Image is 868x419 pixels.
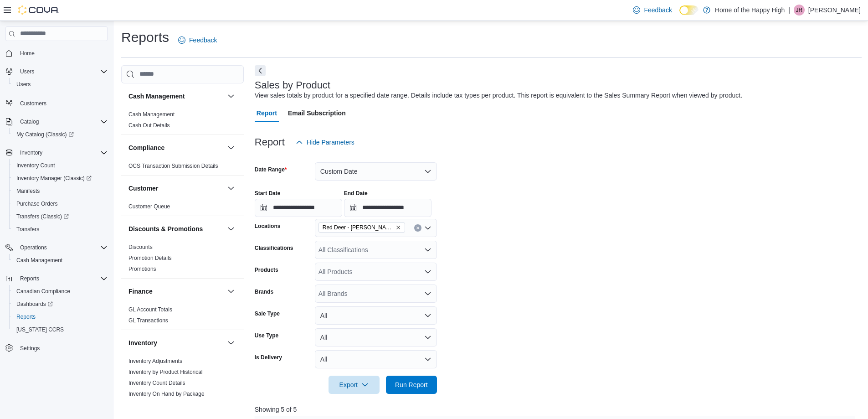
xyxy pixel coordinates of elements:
p: [PERSON_NAME] [808,5,861,16]
button: Home [2,47,111,60]
div: Customer [121,201,244,216]
a: Discounts [128,244,153,250]
a: Users [13,79,34,90]
span: Inventory Manager (Classic) [13,173,108,184]
span: Catalog [16,116,108,127]
span: [US_STATE] CCRS [16,326,64,333]
span: Reports [20,275,39,282]
button: Inventory [16,147,46,158]
span: Run Report [395,380,428,389]
input: Dark Mode [679,5,699,15]
button: Cash Management [226,91,236,102]
a: Inventory Count [13,160,59,171]
a: Home [16,48,38,59]
button: Catalog [16,116,42,127]
span: OCS Transaction Submission Details [128,162,218,170]
span: Promotions [128,265,156,273]
a: Purchase Orders [13,198,62,209]
button: Open list of options [424,224,431,232]
span: Manifests [16,187,40,195]
nav: Complex example [5,43,108,378]
button: Compliance [226,142,236,153]
button: Cash Management [9,254,111,267]
button: Operations [2,241,111,254]
a: Settings [16,343,43,354]
h3: Sales by Product [255,80,330,91]
button: Compliance [128,143,224,152]
p: | [788,5,790,16]
span: Transfers [13,224,108,235]
button: Discounts & Promotions [128,224,224,233]
button: [US_STATE] CCRS [9,323,111,336]
span: Email Subscription [288,104,346,122]
span: Users [16,81,31,88]
span: Customer Queue [128,203,170,210]
label: Use Type [255,332,278,339]
span: Inventory Count [13,160,108,171]
label: Products [255,266,278,274]
a: Cash Out Details [128,122,170,129]
label: Brands [255,288,273,295]
span: Purchase Orders [16,200,58,207]
button: Next [255,65,266,76]
span: Users [13,79,108,90]
button: Cash Management [128,92,224,101]
span: Inventory On Hand by Package [128,390,205,398]
button: Open list of options [424,268,431,275]
span: Reports [13,311,108,322]
button: Settings [2,341,111,355]
a: Inventory Count Details [128,380,185,386]
a: Promotion Details [128,255,172,261]
button: Users [16,66,38,77]
span: Customers [20,100,46,107]
span: Users [16,66,108,77]
button: Manifests [9,185,111,197]
a: Inventory Manager (Classic) [9,172,111,185]
a: Transfers [13,224,43,235]
button: Discounts & Promotions [226,223,236,234]
span: Export [334,376,374,394]
a: Feedback [175,31,221,49]
button: Customer [128,184,224,193]
span: Settings [16,342,108,354]
button: Open list of options [424,290,431,297]
span: Dashboards [16,300,53,308]
span: Inventory Count Details [128,379,185,387]
a: My Catalog (Classic) [9,128,111,141]
span: Red Deer - Dawson Centre - Fire & Flower [318,222,405,233]
input: Press the down key to open a popover containing a calendar. [255,199,342,217]
button: Custom Date [315,162,437,181]
span: Report [257,104,277,122]
button: Inventory [2,146,111,159]
h3: Report [255,137,285,148]
span: Cash Out Details [128,122,170,129]
span: GL Transactions [128,317,168,324]
span: Inventory Manager (Classic) [16,175,92,182]
a: Canadian Compliance [13,286,74,297]
a: OCS Transaction Submission Details [128,163,218,169]
a: Feedback [629,1,675,19]
span: Users [20,68,34,75]
span: Inventory by Product Historical [128,368,203,376]
button: All [315,328,437,347]
button: Operations [16,242,51,253]
button: Inventory Count [9,159,111,172]
span: Inventory [16,147,108,158]
a: GL Account Totals [128,306,172,313]
a: Customers [16,98,50,109]
button: Finance [226,286,236,297]
button: Purchase Orders [9,197,111,210]
label: Start Date [255,190,281,197]
button: Users [2,65,111,78]
span: Hide Parameters [307,138,354,147]
button: Reports [2,272,111,285]
a: Promotions [128,266,156,272]
span: Purchase Orders [13,198,108,209]
span: Red Deer - [PERSON_NAME][GEOGRAPHIC_DATA] - Fire & Flower [323,223,394,232]
input: Press the down key to open a popover containing a calendar. [344,199,431,217]
span: Washington CCRS [13,324,108,335]
button: Open list of options [424,246,431,253]
button: Finance [128,287,224,296]
button: Transfers [9,223,111,236]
